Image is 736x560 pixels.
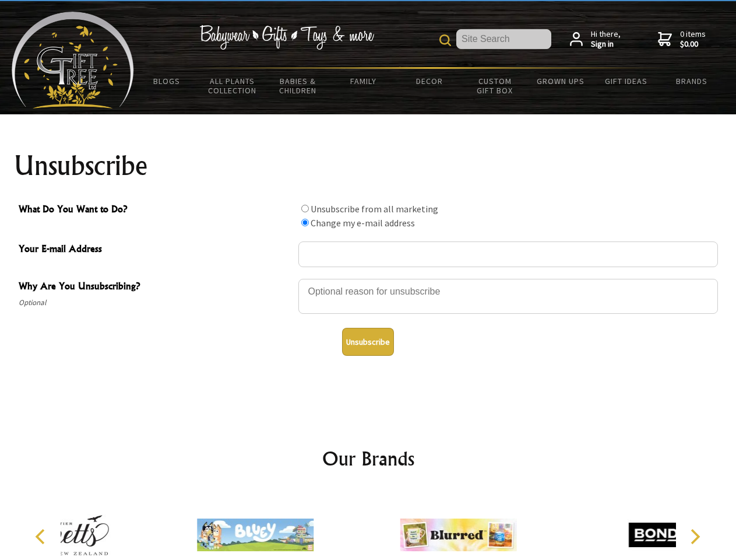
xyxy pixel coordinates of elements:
span: Your E-mail Address [19,242,293,258]
strong: Sign in [591,39,621,50]
span: Optional [19,296,293,310]
a: All Plants Collection [200,69,266,103]
a: Babies & Children [265,69,331,103]
textarea: Why Are You Unsubscribing? [298,279,718,314]
h2: Our Brands [23,444,713,473]
a: Custom Gift Box [462,69,528,103]
h1: Unsubscribe [14,152,723,180]
a: Grown Ups [527,69,593,93]
img: Babyware - Gifts - Toys and more... [12,12,134,108]
button: Unsubscribe [342,328,394,356]
a: BLOGS [134,69,200,93]
img: product search [439,34,451,46]
button: Previous [29,524,55,549]
img: Babywear - Gifts - Toys & more [199,25,374,50]
input: Site Search [456,29,551,49]
span: Hi there, [591,29,621,50]
span: What Do You Want to Do? [19,202,293,219]
a: Family [331,69,397,93]
a: Gift Ideas [593,69,659,93]
input: What Do You Want to Do? [301,219,309,226]
input: Your E-mail Address [298,242,718,267]
strong: $0.00 [680,39,706,50]
button: Next [682,524,707,549]
label: Change my e-mail address [311,217,415,229]
a: Hi there,Sign in [570,29,621,50]
span: Why Are You Unsubscribing? [19,279,293,296]
input: What Do You Want to Do? [301,205,309,212]
a: Decor [396,69,462,93]
a: Brands [659,69,725,93]
a: 0 items$0.00 [658,29,706,50]
span: 0 items [680,29,706,50]
label: Unsubscribe from all marketing [311,203,438,215]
